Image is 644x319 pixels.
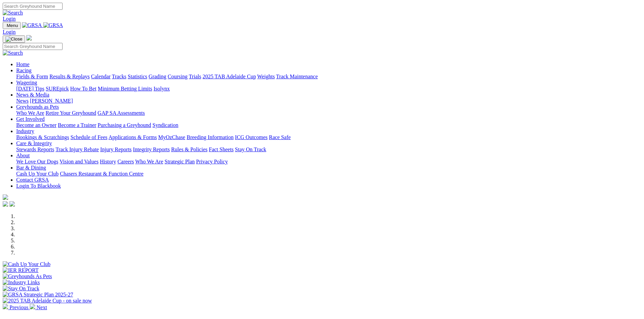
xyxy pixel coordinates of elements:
[16,171,641,177] div: Bar & Dining
[3,43,63,50] input: Search
[189,74,201,79] a: Trials
[135,159,163,164] a: Who We Are
[98,122,151,128] a: Purchasing a Greyhound
[128,74,147,79] a: Statistics
[152,122,178,128] a: Syndication
[16,110,641,116] div: Greyhounds as Pets
[3,16,16,22] a: Login
[276,74,318,79] a: Track Maintenance
[3,3,63,10] input: Search
[209,147,234,152] a: Fact Sheets
[16,98,28,104] a: News
[16,122,56,128] a: Become an Owner
[16,159,641,165] div: About
[196,159,228,164] a: Privacy Policy
[16,86,44,91] a: [DATE] Tips
[3,286,39,292] img: Stay On Track
[168,74,188,79] a: Coursing
[16,74,641,80] div: Racing
[37,304,47,310] span: Next
[202,74,256,79] a: 2025 TAB Adelaide Cup
[16,147,54,152] a: Stewards Reports
[16,98,641,104] div: News & Media
[235,147,266,152] a: Stay On Track
[16,177,49,183] a: Contact GRSA
[58,122,96,128] a: Become a Trainer
[9,201,15,207] img: twitter.svg
[9,304,28,310] span: Previous
[59,159,98,164] a: Vision and Values
[16,128,34,134] a: Industry
[30,304,47,310] a: Next
[171,147,208,152] a: Rules & Policies
[3,304,8,309] img: chevron-left-pager-white.svg
[235,134,267,140] a: ICG Outcomes
[3,267,39,273] img: IER REPORT
[149,74,166,79] a: Grading
[16,80,37,85] a: Wagering
[98,110,145,116] a: GAP SA Assessments
[98,86,152,91] a: Minimum Betting Limits
[70,86,97,91] a: How To Bet
[165,159,195,164] a: Strategic Plan
[133,147,170,152] a: Integrity Reports
[109,134,157,140] a: Applications & Forms
[91,74,111,79] a: Calendar
[16,134,641,140] div: Industry
[3,10,23,16] img: Search
[16,165,46,170] a: Bar & Dining
[257,74,275,79] a: Weights
[153,86,170,91] a: Isolynx
[3,304,30,310] a: Previous
[16,140,52,146] a: Care & Integrity
[49,74,90,79] a: Results & Replays
[3,298,92,304] img: 2025 TAB Adelaide Cup - on sale now
[46,110,96,116] a: Retire Your Greyhound
[70,134,107,140] a: Schedule of Fees
[269,134,290,140] a: Race Safe
[16,104,59,110] a: Greyhounds as Pets
[16,68,31,73] a: Racing
[117,159,134,164] a: Careers
[43,22,63,28] img: GRSA
[187,134,234,140] a: Breeding Information
[30,98,73,104] a: [PERSON_NAME]
[112,74,126,79] a: Tracks
[3,292,73,298] img: GRSA Strategic Plan 2025-27
[16,74,48,79] a: Fields & Form
[100,159,116,164] a: History
[100,147,132,152] a: Injury Reports
[16,153,30,158] a: About
[16,92,49,98] a: News & Media
[16,183,61,189] a: Login To Blackbook
[3,22,21,29] button: Toggle navigation
[5,36,22,42] img: Close
[3,261,50,267] img: Cash Up Your Club
[16,159,58,164] a: We Love Our Dogs
[16,61,29,67] a: Home
[16,171,58,177] a: Cash Up Your Club
[22,22,42,28] img: GRSA
[16,110,44,116] a: Who We Are
[55,147,99,152] a: Track Injury Rebate
[16,147,641,153] div: Care & Integrity
[3,29,16,35] a: Login
[16,122,641,128] div: Get Involved
[16,134,69,140] a: Bookings & Scratchings
[16,86,641,92] div: Wagering
[3,201,8,207] img: facebook.svg
[3,50,23,56] img: Search
[158,134,185,140] a: MyOzChase
[3,194,8,200] img: logo-grsa-white.png
[46,86,69,91] a: SUREpick
[30,304,35,309] img: chevron-right-pager-white.svg
[3,273,52,280] img: Greyhounds As Pets
[16,116,45,122] a: Get Involved
[26,35,32,41] img: logo-grsa-white.png
[7,23,18,28] span: Menu
[3,35,25,43] button: Toggle navigation
[60,171,143,177] a: Chasers Restaurant & Function Centre
[3,280,40,286] img: Industry Links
